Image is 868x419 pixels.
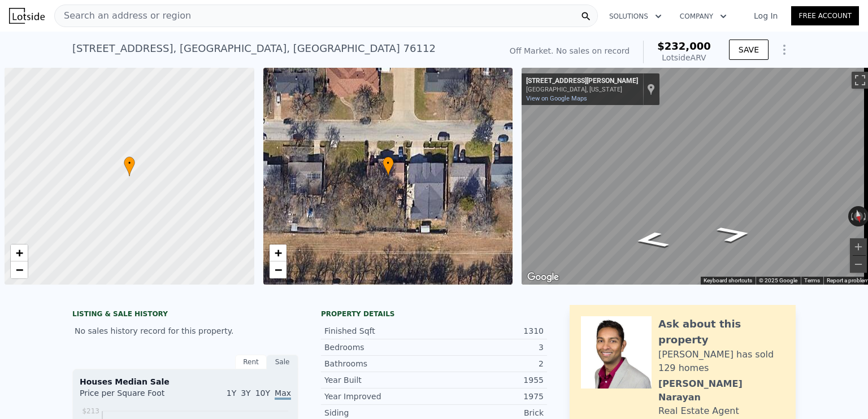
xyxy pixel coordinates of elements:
[274,263,281,277] span: −
[434,407,544,418] div: Brick
[255,389,270,398] span: 10Y
[434,325,544,337] div: 1310
[657,40,711,52] span: $232,000
[80,387,185,405] div: Price per Square Foot
[759,277,797,283] span: © 2025 Google
[658,377,784,404] div: [PERSON_NAME] Narayan
[324,391,434,402] div: Year Improved
[526,86,638,93] div: [GEOGRAPHIC_DATA], [US_STATE]
[526,77,638,86] div: [STREET_ADDRESS][PERSON_NAME]
[11,261,28,278] a: Zoom out
[702,222,766,246] path: Go West, Maceo Ln
[55,9,191,23] span: Search an address or region
[658,348,784,375] div: [PERSON_NAME] has sold 129 homes
[434,358,544,369] div: 2
[72,41,436,56] div: [STREET_ADDRESS] , [GEOGRAPHIC_DATA] , [GEOGRAPHIC_DATA] 76112
[791,6,859,25] a: Free Account
[124,158,135,168] span: •
[773,38,796,61] button: Show Options
[524,270,562,285] img: Google
[671,6,736,27] button: Company
[324,325,434,337] div: Finished Sqft
[16,246,23,260] span: +
[526,95,587,102] a: View on Google Maps
[72,309,298,321] div: LISTING & SALE HISTORY
[324,342,434,353] div: Bedrooms
[9,8,45,24] img: Lotside
[16,263,23,277] span: −
[227,389,236,398] span: 1Y
[270,245,287,261] a: Zoom in
[524,270,562,285] a: Open this area in Google Maps (opens a new window)
[324,374,434,386] div: Year Built
[434,374,544,386] div: 1955
[321,309,547,318] div: Property details
[850,238,867,255] button: Zoom in
[619,228,684,252] path: Go East, Maceo Ln
[324,358,434,369] div: Bathrooms
[729,40,769,60] button: SAVE
[72,321,298,341] div: No sales history record for this property.
[324,407,434,418] div: Siding
[434,391,544,402] div: 1975
[850,256,867,273] button: Zoom out
[82,407,99,415] tspan: $213
[510,45,630,56] div: Off Market. No sales on record
[657,52,711,63] div: Lotside ARV
[274,246,281,260] span: +
[383,156,394,176] div: •
[275,389,291,400] span: Max
[383,158,394,168] span: •
[80,376,291,387] div: Houses Median Sale
[852,206,865,227] button: Reset the view
[11,245,28,261] a: Zoom in
[124,156,135,176] div: •
[704,277,752,285] button: Keyboard shortcuts
[848,206,854,226] button: Rotate counterclockwise
[600,6,671,27] button: Solutions
[740,10,791,21] a: Log In
[267,355,298,369] div: Sale
[270,261,287,278] a: Zoom out
[235,355,267,369] div: Rent
[241,389,250,398] span: 3Y
[804,277,820,283] a: Terms (opens in new tab)
[434,342,544,353] div: 3
[658,404,739,418] div: Real Estate Agent
[647,83,655,95] a: Show location on map
[658,316,784,348] div: Ask about this property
